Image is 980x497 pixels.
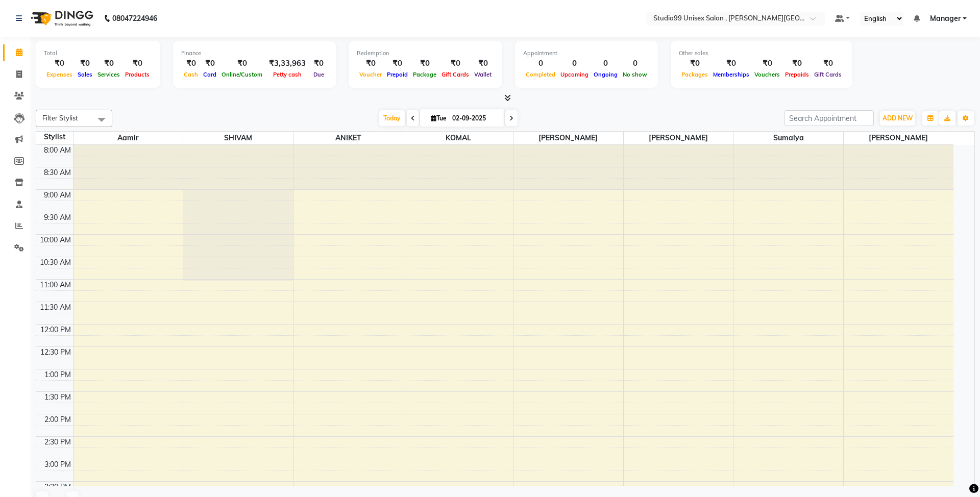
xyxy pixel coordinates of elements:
[42,392,73,403] div: 1:30 PM
[620,71,650,78] span: No show
[880,111,915,126] button: ADD NEW
[472,71,494,78] span: Wallet
[44,49,152,58] div: Total
[752,71,782,78] span: Vouchers
[42,190,73,201] div: 9:00 AM
[812,58,844,69] div: ₹0
[44,71,75,78] span: Expenses
[679,71,710,78] span: Packages
[782,58,812,69] div: ₹0
[410,58,439,69] div: ₹0
[439,58,472,69] div: ₹0
[523,49,650,58] div: Appointment
[73,132,183,144] span: Aamir
[428,114,449,122] span: Tue
[591,71,620,78] span: Ongoing
[357,71,384,78] span: Voucher
[42,167,73,178] div: 8:30 AM
[42,114,78,122] span: Filter Stylist
[558,58,591,69] div: 0
[844,132,953,144] span: [PERSON_NAME]
[38,235,73,245] div: 10:00 AM
[752,58,782,69] div: ₹0
[785,110,874,126] input: Search Appointment
[384,58,410,69] div: ₹0
[357,49,494,58] div: Redemption
[42,414,73,425] div: 2:00 PM
[384,71,410,78] span: Prepaid
[38,302,73,313] div: 11:30 AM
[620,58,650,69] div: 0
[26,4,96,33] img: logo
[75,71,95,78] span: Sales
[75,58,95,69] div: ₹0
[122,71,152,78] span: Products
[42,459,73,470] div: 3:00 PM
[523,71,558,78] span: Completed
[733,132,843,144] span: Sumaiya
[271,71,304,78] span: Petty cash
[38,325,73,335] div: 12:00 PM
[710,71,752,78] span: Memberships
[624,132,733,144] span: [PERSON_NAME]
[472,58,494,69] div: ₹0
[410,71,439,78] span: Package
[219,71,265,78] span: Online/Custom
[44,58,75,69] div: ₹0
[122,58,152,69] div: ₹0
[36,132,73,142] div: Stylist
[311,71,327,78] span: Due
[679,58,710,69] div: ₹0
[403,132,513,144] span: KOMAL
[379,110,405,126] span: Today
[812,71,844,78] span: Gift Cards
[883,114,913,122] span: ADD NEW
[201,58,219,69] div: ₹0
[181,71,201,78] span: Cash
[439,71,472,78] span: Gift Cards
[591,58,620,69] div: 0
[42,437,73,448] div: 2:30 PM
[95,71,122,78] span: Services
[293,132,403,144] span: ANIKET
[42,482,73,492] div: 3:30 PM
[95,58,122,69] div: ₹0
[265,58,310,69] div: ₹3,33,963
[513,132,623,144] span: [PERSON_NAME]
[42,369,73,380] div: 1:00 PM
[181,49,328,58] div: Finance
[449,111,500,126] input: 2025-09-02
[782,71,812,78] span: Prepaids
[523,58,558,69] div: 0
[181,58,201,69] div: ₹0
[112,4,157,33] b: 08047224946
[183,132,293,144] span: SHIVAM
[558,71,591,78] span: Upcoming
[357,58,384,69] div: ₹0
[710,58,752,69] div: ₹0
[219,58,265,69] div: ₹0
[42,212,73,223] div: 9:30 AM
[38,347,73,358] div: 12:30 PM
[310,58,328,69] div: ₹0
[38,257,73,268] div: 10:30 AM
[42,145,73,156] div: 8:00 AM
[201,71,219,78] span: Card
[679,49,844,58] div: Other sales
[38,280,73,290] div: 11:00 AM
[930,13,961,24] span: Manager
